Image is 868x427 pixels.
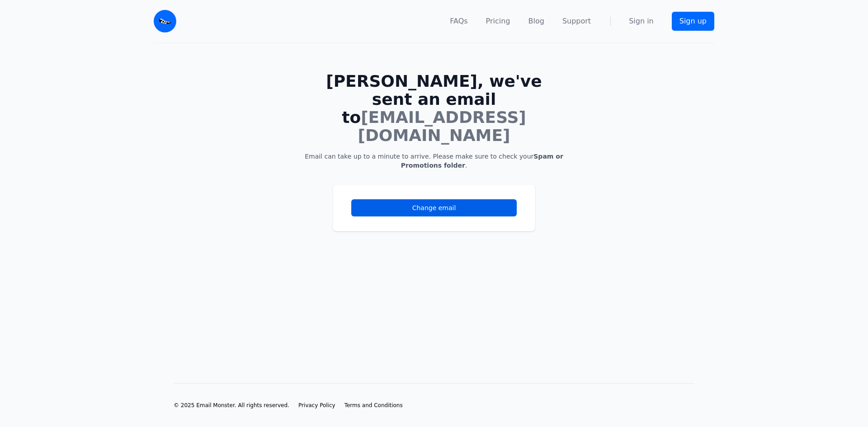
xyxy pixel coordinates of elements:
[401,153,563,169] b: Spam or Promotions folder
[629,16,654,27] a: Sign in
[672,12,714,31] a: Sign up
[174,402,289,409] li: © 2025 Email Monster. All rights reserved.
[304,152,564,170] p: Email can take up to a minute to arrive. Please make sure to check your .
[450,16,467,27] a: FAQs
[298,402,335,408] span: Privacy Policy
[344,402,403,409] a: Terms and Conditions
[486,16,510,27] a: Pricing
[298,402,335,409] a: Privacy Policy
[351,199,517,216] a: Change email
[562,16,591,27] a: Support
[344,402,403,408] span: Terms and Conditions
[528,16,544,27] a: Blog
[304,72,564,145] h1: [PERSON_NAME], we've sent an email to
[358,108,526,145] span: [EMAIL_ADDRESS][DOMAIN_NAME]
[154,10,176,33] img: Email Monster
